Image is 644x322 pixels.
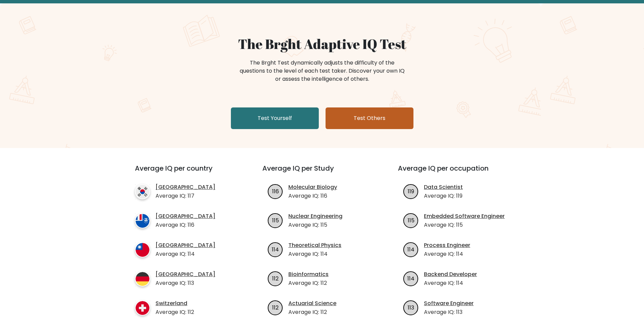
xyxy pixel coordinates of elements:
img: country [135,271,150,287]
h3: Average IQ per country [135,164,238,180]
text: 115 [408,216,414,224]
a: Data Scientist [424,183,463,191]
a: Test Others [326,107,413,129]
p: Average IQ: 116 [156,221,215,229]
p: Average IQ: 114 [156,250,215,258]
text: 114 [407,245,414,253]
p: Average IQ: 112 [156,308,194,316]
p: Average IQ: 114 [288,250,341,258]
a: Molecular Biology [288,183,337,191]
text: 116 [272,187,279,195]
a: Bioinformatics [288,270,329,278]
text: 119 [408,187,414,195]
h3: Average IQ per Study [262,164,382,180]
p: Average IQ: 117 [156,192,215,200]
p: Average IQ: 112 [288,308,336,316]
img: country [135,300,150,316]
a: [GEOGRAPHIC_DATA] [156,183,215,191]
p: Average IQ: 119 [424,192,463,200]
p: Average IQ: 112 [288,279,329,287]
div: The Brght Test dynamically adjusts the difficulty of the questions to the level of each test take... [238,59,407,83]
text: 114 [272,245,279,253]
text: 113 [408,303,414,311]
p: Average IQ: 115 [424,221,505,229]
h1: The Brght Adaptive IQ Test [157,36,487,52]
text: 112 [272,274,279,282]
a: Nuclear Engineering [288,212,342,220]
a: Switzerland [156,299,194,307]
p: Average IQ: 114 [424,279,477,287]
a: [GEOGRAPHIC_DATA] [156,241,215,249]
text: 114 [407,274,414,282]
a: Embedded Software Engineer [424,212,505,220]
a: Software Engineer [424,299,474,307]
a: [GEOGRAPHIC_DATA] [156,270,215,278]
p: Average IQ: 113 [156,279,215,287]
text: 115 [272,216,279,224]
a: Theoretical Physics [288,241,341,249]
a: [GEOGRAPHIC_DATA] [156,212,215,220]
img: country [135,213,150,228]
p: Average IQ: 113 [424,308,474,316]
img: country [135,242,150,257]
p: Average IQ: 115 [288,221,342,229]
text: 112 [272,303,279,311]
a: Test Yourself [231,107,319,129]
p: Average IQ: 114 [424,250,470,258]
a: Process Engineer [424,241,470,249]
p: Average IQ: 116 [288,192,337,200]
img: country [135,184,150,199]
a: Actuarial Science [288,299,336,307]
h3: Average IQ per occupation [398,164,517,180]
a: Backend Developer [424,270,477,278]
